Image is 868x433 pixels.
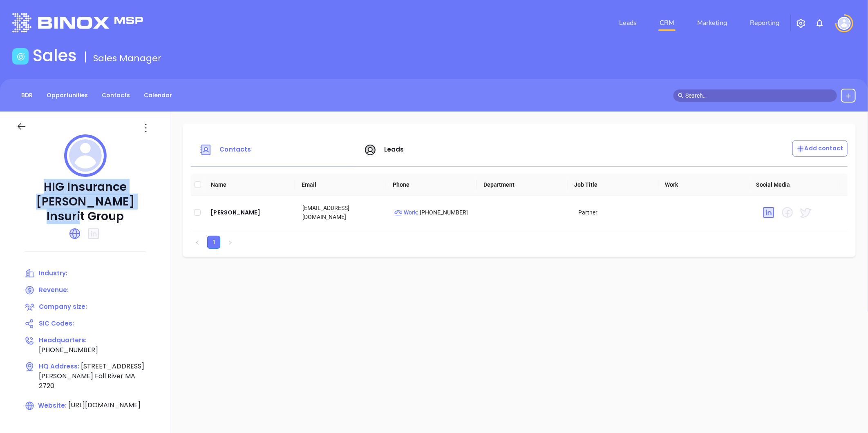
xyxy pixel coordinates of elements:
th: Name [204,174,295,196]
span: search [678,93,684,98]
th: Phone [386,174,477,196]
a: Marketing [694,15,730,31]
a: Contacts [97,89,135,102]
li: Previous Page [191,236,204,249]
a: Leads [616,15,640,31]
li: Next Page [224,236,237,249]
img: iconNotification [815,18,825,28]
h1: Sales [33,46,77,65]
span: Headquarters: [39,336,87,344]
input: Search… [685,91,832,100]
a: Reporting [747,15,783,31]
span: Website: [25,401,67,410]
span: HQ Address: [39,362,79,371]
span: Leads [384,145,404,154]
th: Social Media [749,174,840,196]
span: [STREET_ADDRESS][PERSON_NAME] Fall River MA 2720 [39,362,144,391]
a: Opportunities [42,89,93,102]
th: Email [295,174,386,196]
a: CRM [656,15,678,31]
a: [PERSON_NAME] [210,208,289,217]
img: user [838,17,851,30]
button: right [224,236,237,249]
p: HIG Insurance [PERSON_NAME] Insurit Group [16,180,154,224]
span: Company size: [39,302,87,311]
p: [PHONE_NUMBER] [394,208,473,217]
th: Work [659,174,749,196]
a: BDR [16,89,38,102]
img: profile logo [64,134,107,177]
span: Sales Manager [93,52,161,65]
td: Partner [572,196,664,229]
a: Calendar [139,89,177,102]
img: iconSetting [796,18,806,28]
button: left [191,236,204,249]
span: [URL][DOMAIN_NAME] [68,401,141,410]
span: Revenue: [39,286,69,294]
span: Industry: [39,269,67,277]
td: [EMAIL_ADDRESS][DOMAIN_NAME] [296,196,388,229]
th: Department [477,174,568,196]
span: right [228,240,233,245]
p: Add contact [796,144,843,153]
span: Contacts [219,145,251,154]
img: logo [12,13,143,32]
span: [PHONE_NUMBER] [39,345,98,355]
span: SIC Codes: [39,319,74,328]
a: 1 [208,236,220,248]
span: left [195,240,200,245]
span: Work : [394,209,418,216]
th: Job Title [568,174,658,196]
